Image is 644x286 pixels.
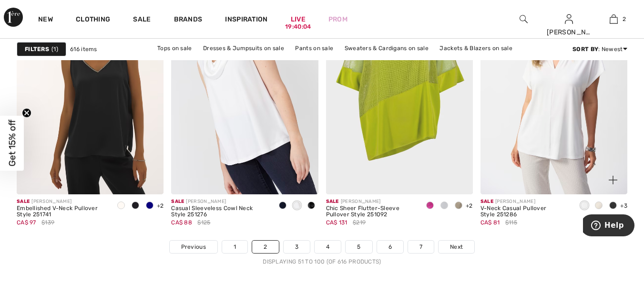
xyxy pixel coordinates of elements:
span: Next [450,243,463,251]
div: Moonstone [592,198,606,214]
div: 19:40:04 [285,22,311,32]
a: 3 [284,241,310,253]
div: Vanilla 30 [114,198,128,214]
div: Vanilla 30 [437,198,451,214]
img: search the website [520,13,528,25]
a: 4 [315,241,341,253]
div: V-Neck Casual Pullover Style 251286 [480,205,570,219]
div: [PERSON_NAME] [547,27,591,37]
a: Dresses & Jumpsuits on sale [198,42,289,54]
a: Prom [328,14,348,24]
a: Pants on sale [290,42,338,54]
a: 1 [222,241,247,253]
span: +2 [466,202,473,209]
span: $219 [353,218,366,227]
span: $139 [41,218,54,227]
span: 2 [623,15,626,23]
iframe: Opens a widget where you can find more information [583,214,634,238]
div: Casual Sleeveless Cowl Neck Style 251276 [171,205,267,219]
a: Jackets & Blazers on sale [435,42,517,54]
div: [PERSON_NAME] [171,198,267,205]
span: $115 [505,218,517,227]
span: +2 [157,202,164,209]
a: Previous [170,241,217,253]
span: CA$ 131 [326,219,348,226]
div: Purple orchid [423,198,437,214]
div: Black [304,198,318,214]
div: Midnight Blue [128,198,143,214]
div: [PERSON_NAME] [17,198,106,205]
span: +3 [620,202,627,209]
a: Clothing [76,15,110,25]
span: CA$ 88 [171,219,192,226]
div: Vanilla [577,198,592,214]
span: 1 [51,45,58,53]
div: [PERSON_NAME] [480,198,570,205]
a: Skirts on sale [280,54,327,67]
a: Live19:40:04 [291,14,306,24]
a: Brands [174,15,203,25]
a: 6 [377,241,403,253]
a: Sign In [565,14,573,23]
span: Sale [326,199,339,204]
strong: Sort By [572,46,598,53]
span: Sale [17,199,30,204]
a: New [38,15,53,25]
a: 2 [592,13,636,25]
div: : Newest [572,45,627,53]
img: My Info [565,13,573,25]
img: plus_v2.svg [609,176,617,184]
div: Black [606,198,620,214]
a: Outerwear on sale [328,54,390,67]
div: Embellished V-Neck Pullover Style 251741 [17,205,106,219]
a: 7 [408,241,434,253]
span: 616 items [70,45,97,53]
span: CA$ 81 [480,219,500,226]
div: Dune [451,198,466,214]
span: Sale [171,199,184,204]
div: Royal Sapphire 163 [143,198,157,214]
span: Get 15% off [7,120,18,167]
div: [PERSON_NAME] [326,198,416,205]
div: Vanilla 30 [290,198,304,214]
a: 5 [346,241,372,253]
strong: Filters [25,45,49,53]
a: 2 [252,241,278,253]
span: Inspiration [225,15,267,25]
span: Sale [480,199,493,204]
a: Tops on sale [153,42,197,54]
div: Chic Sheer Flutter-Sleeve Pullover Style 251092 [326,205,416,219]
a: Sweaters & Cardigans on sale [340,42,433,54]
a: Sale [133,15,151,25]
img: My Bag [610,13,618,25]
span: Previous [181,243,206,251]
nav: Page navigation [17,240,627,266]
button: Close teaser [22,108,31,117]
div: Displaying 51 to 100 (of 616 products) [17,257,627,266]
a: Next [439,241,474,253]
img: 1ère Avenue [4,8,23,27]
span: $125 [197,218,210,227]
div: Midnight Blue [276,198,290,214]
span: CA$ 97 [17,219,36,226]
